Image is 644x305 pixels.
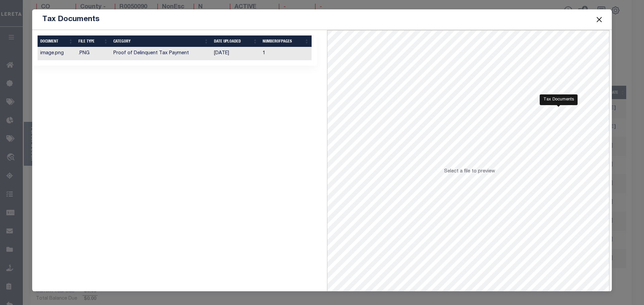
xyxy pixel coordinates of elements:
[211,47,260,60] td: [DATE]
[111,35,211,47] th: CATEGORY: activate to sort column ascending
[111,47,211,60] td: Proof of Delinquent Tax Payment
[211,35,260,47] th: Date Uploaded: activate to sort column ascending
[540,94,578,105] div: Tax Documents
[76,47,111,60] td: .PNG
[42,15,100,24] h5: Tax Documents
[595,15,604,24] button: Close
[38,47,76,60] td: image.png
[76,35,111,47] th: FILE TYPE: activate to sort column ascending
[444,169,495,174] span: Select a file to preview
[260,35,312,47] th: NumberOfPages: activate to sort column ascending
[260,47,312,60] td: 1
[38,35,76,47] th: DOCUMENT: activate to sort column ascending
